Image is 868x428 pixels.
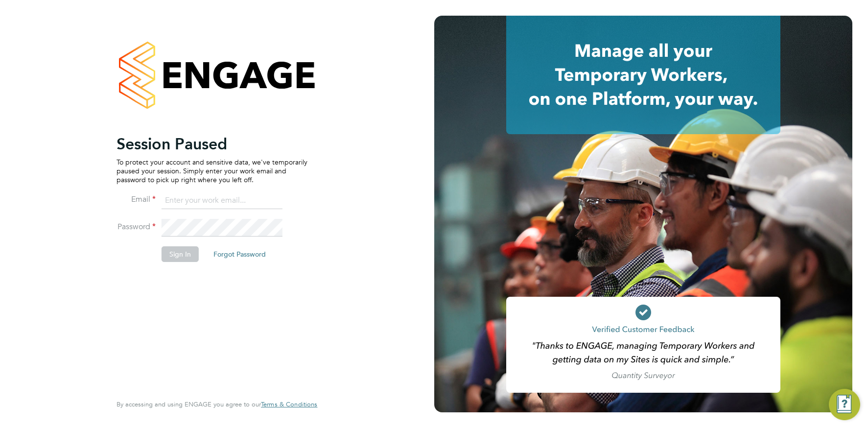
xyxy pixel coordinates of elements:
[117,400,317,408] span: By accessing and using ENGAGE you agree to our
[117,222,156,232] label: Password
[206,246,274,262] button: Forgot Password
[162,192,282,210] input: Enter your work email...
[162,246,199,262] button: Sign In
[117,158,307,185] p: To protect your account and sensitive data, we've temporarily paused your session. Simply enter y...
[261,401,317,408] a: Terms & Conditions
[117,134,307,154] h2: Session Paused
[829,389,860,420] button: Engage Resource Center
[117,194,156,205] label: Email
